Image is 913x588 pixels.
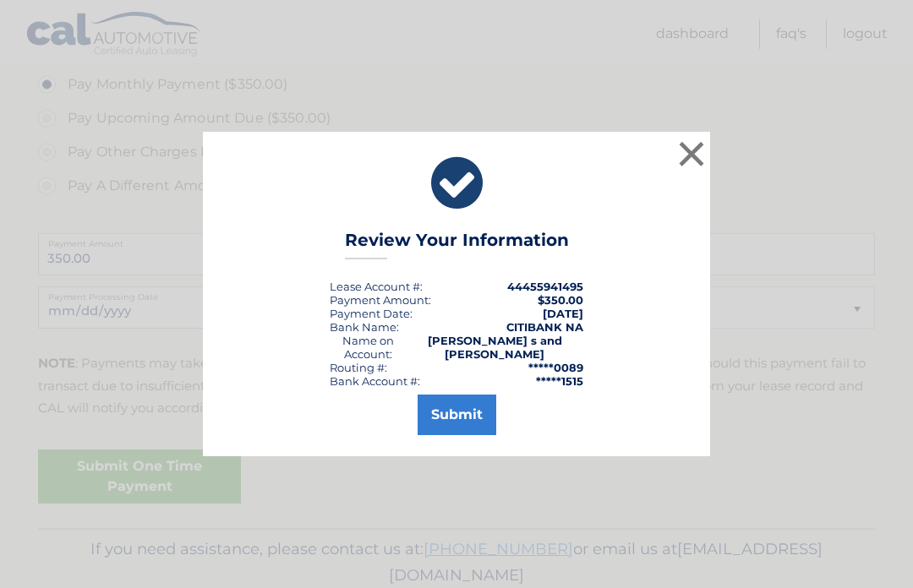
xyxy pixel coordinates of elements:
[507,280,583,293] strong: 44455941495
[330,374,420,388] div: Bank Account #:
[330,293,431,307] div: Payment Amount:
[506,320,583,334] strong: CITIBANK NA
[345,230,569,259] h3: Review Your Information
[418,395,496,435] button: Submit
[538,293,583,307] span: $350.00
[675,137,708,171] button: ×
[330,334,406,361] div: Name on Account:
[330,280,423,293] div: Lease Account #:
[330,320,399,334] div: Bank Name:
[330,307,413,320] div: :
[428,334,562,361] strong: [PERSON_NAME] s and [PERSON_NAME]
[330,307,410,320] span: Payment Date
[543,307,583,320] span: [DATE]
[330,361,387,374] div: Routing #:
